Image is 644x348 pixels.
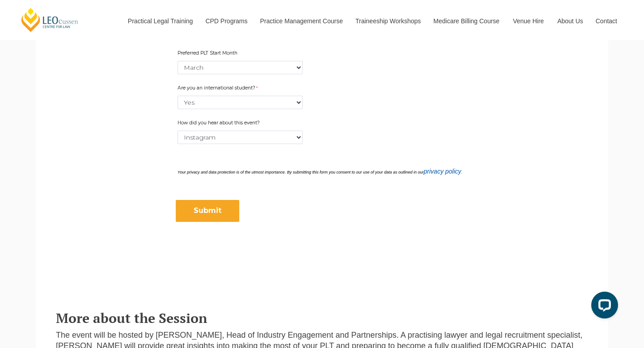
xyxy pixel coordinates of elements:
[20,7,80,33] a: [PERSON_NAME] Centre for Law
[178,85,267,93] label: Are you an international student?
[254,2,349,40] a: Practice Management Course
[178,50,240,59] label: Preferred PLT Start Month
[584,288,622,326] iframe: LiveChat chat widget
[589,2,624,40] a: Contact
[199,2,253,40] a: CPD Programs
[121,2,199,40] a: Practical Legal Training
[178,61,303,74] select: Preferred PLT Start Month
[427,2,506,40] a: Medicare Billing Course
[178,96,303,109] select: Are you an international student?
[506,2,551,40] a: Venue Hire
[349,2,427,40] a: Traineeship Workshops
[178,119,262,128] label: How did you hear about this event?
[178,170,462,174] i: Your privacy and data protection is of the utmost importance. By submitting this form you consent...
[56,311,588,326] h3: More about the Session
[176,200,239,221] input: Submit
[424,168,461,175] a: privacy policy
[551,2,589,40] a: About Us
[178,131,303,144] select: How did you hear about this event?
